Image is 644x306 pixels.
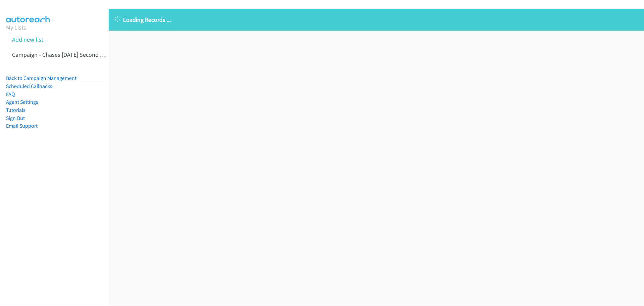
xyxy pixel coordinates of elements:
[12,51,121,58] a: Campaign - Chases [DATE] Second Attempt
[115,15,638,24] p: Loading Records ...
[6,115,25,121] a: Sign Out
[6,123,38,129] a: Email Support
[12,36,43,43] a: Add new list
[6,83,52,89] a: Scheduled Callbacks
[6,107,25,113] a: Tutorials
[6,91,15,97] a: FAQ
[6,24,26,31] a: My Lists
[6,75,76,81] a: Back to Campaign Management
[6,99,38,105] a: Agent Settings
